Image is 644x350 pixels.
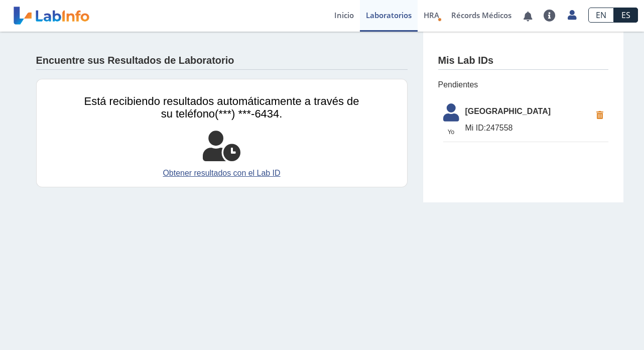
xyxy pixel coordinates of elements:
h4: Mis Lab IDs [438,55,494,67]
span: Pendientes [438,79,608,91]
a: EN [588,8,614,23]
span: [GEOGRAPHIC_DATA] [465,105,591,118]
a: ES [614,8,638,23]
span: Yo [437,128,465,137]
span: HRA [424,10,439,20]
iframe: Help widget launcher [555,311,633,339]
h4: Encuentre sus Resultados de Laboratorio [36,55,234,67]
span: Está recibiendo resultados automáticamente a través de su teléfono [84,95,359,120]
span: Mi ID: [465,124,486,132]
a: Obtener resultados con el Lab ID [84,167,359,179]
span: 247558 [465,122,591,134]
